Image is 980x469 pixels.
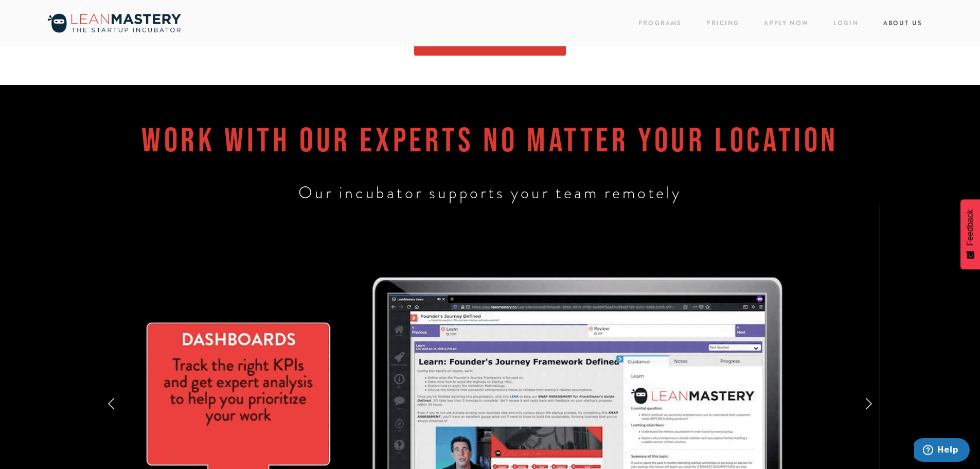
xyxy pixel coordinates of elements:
[883,16,922,30] a: About Us
[966,210,975,246] span: Feedback
[960,199,980,269] button: Feedback - Show survey
[857,388,880,419] a: Next Slide
[706,16,739,30] a: Pricing
[42,11,186,36] img: LeanMastery, the incubator your startup needs to get going, grow &amp; thrive
[100,181,880,204] h3: Our incubator supports your team remotely
[100,388,123,419] a: Previous Slide
[764,16,808,30] a: Apply Now
[638,19,682,28] a: Programs
[100,121,880,159] h1: work with our experts no matter your location
[914,438,970,464] iframe: Opens a widget where you can find more information
[833,16,859,30] a: Login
